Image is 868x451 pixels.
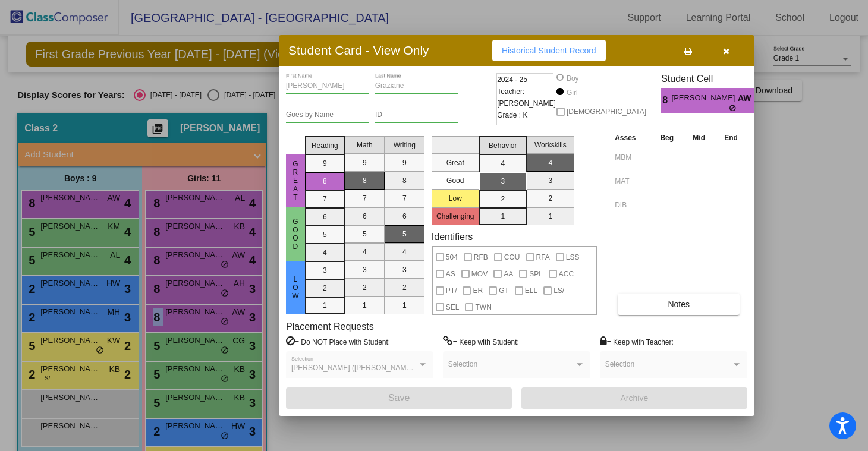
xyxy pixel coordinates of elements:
span: Teacher: [PERSON_NAME] [497,86,556,109]
span: Notes [668,299,690,309]
span: TWN [475,300,491,314]
label: Placement Requests [286,321,374,332]
span: SEL [446,300,460,314]
div: Girl [566,87,578,98]
span: [PERSON_NAME] ([PERSON_NAME]) French, [PERSON_NAME] [291,364,502,372]
input: assessment [615,172,647,190]
span: [PERSON_NAME] [672,92,738,105]
span: Historical Student Record [502,46,596,55]
span: ELL [525,283,537,298]
h3: Student Card - View Only [288,43,429,58]
span: Save [388,393,410,403]
th: Mid [683,131,715,144]
span: ER [473,283,483,298]
span: Archive [621,393,649,403]
span: 8 [661,93,671,108]
span: PT/ [446,283,457,298]
span: [DEMOGRAPHIC_DATA] [567,105,646,119]
label: = Keep with Teacher: [600,336,674,348]
span: AW [738,92,754,105]
span: RFA [536,250,550,264]
span: Great [290,160,301,201]
span: MOV [471,267,488,281]
span: AA [504,267,513,281]
span: LSS [566,250,580,264]
button: Save [286,387,512,409]
span: Low [290,275,301,300]
span: 3 [754,93,765,108]
button: Notes [618,294,740,315]
span: RFB [474,250,488,264]
span: ACC [559,267,574,281]
span: LS/ [553,283,564,298]
span: Grade : K [497,109,527,121]
span: SPL [529,267,543,281]
label: Identifiers [432,231,473,242]
th: Asses [612,131,650,144]
input: goes by name [286,111,369,119]
span: AS [446,267,455,281]
span: COU [504,250,520,264]
input: assessment [615,196,647,214]
label: = Do NOT Place with Student: [286,336,390,348]
th: Beg [650,131,683,144]
h3: Student Cell [661,73,765,84]
span: 504 [446,250,458,264]
label: = Keep with Student: [443,336,519,348]
span: GT [499,283,509,298]
div: Boy [566,73,579,84]
button: Historical Student Record [492,40,606,61]
span: 2024 - 25 [497,74,527,86]
span: Good [290,217,301,251]
button: Archive [521,387,747,409]
input: assessment [615,149,647,166]
th: End [715,131,747,144]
